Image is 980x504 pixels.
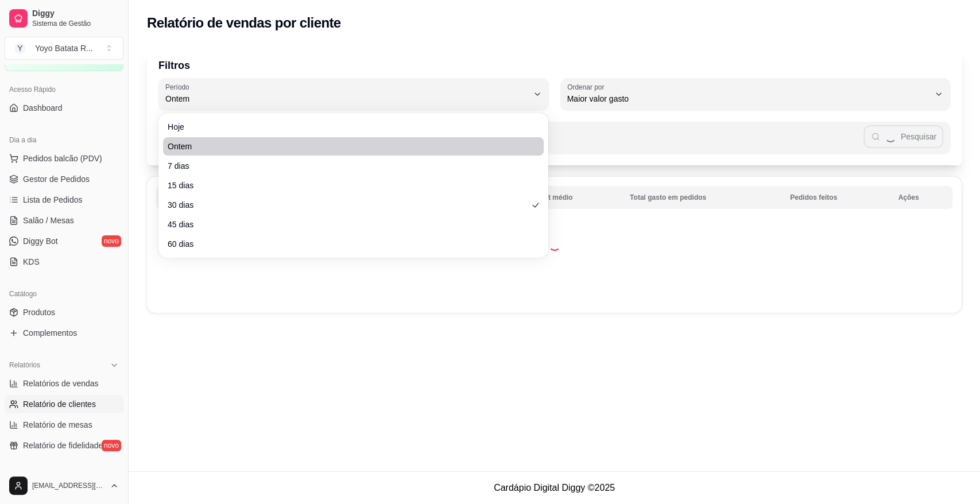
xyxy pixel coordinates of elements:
[158,57,950,73] p: Filtros
[23,398,96,410] span: Relatório de clientes
[168,219,528,230] span: 45 dias
[23,173,90,185] span: Gestor de Pedidos
[168,180,528,191] span: 15 dias
[32,481,105,490] span: [EMAIL_ADDRESS][DOMAIN_NAME]
[23,440,103,451] span: Relatório de fidelidade
[5,80,123,99] div: Acesso Rápido
[549,239,560,251] div: Loading
[23,153,102,164] span: Pedidos balcão (PDV)
[14,42,26,54] span: Y
[23,307,55,318] span: Produtos
[32,9,119,19] span: Diggy
[35,42,93,54] div: Yoyo Batata R ...
[168,160,528,172] span: 7 dias
[129,471,980,504] footer: Cardápio Digital Diggy © 2025
[5,37,123,60] button: Select a team
[23,327,77,339] span: Complementos
[168,199,528,211] span: 30 dias
[168,121,528,133] span: Hoje
[168,238,528,250] span: 60 dias
[23,378,99,389] span: Relatórios de vendas
[168,141,528,152] span: Ontem
[5,285,123,303] div: Catálogo
[5,131,123,149] div: Dia a dia
[9,360,40,370] span: Relatórios
[23,102,63,114] span: Dashboard
[23,194,83,206] span: Lista de Pedidos
[23,256,40,267] span: KDS
[147,14,341,32] h2: Relatório de vendas por cliente
[23,235,58,247] span: Diggy Bot
[567,93,930,104] span: Maior valor gasto
[23,215,74,226] span: Salão / Mesas
[165,93,528,104] span: Ontem
[23,419,92,431] span: Relatório de mesas
[567,82,608,92] label: Ordenar por
[32,19,119,28] span: Sistema de Gestão
[165,82,193,92] label: Período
